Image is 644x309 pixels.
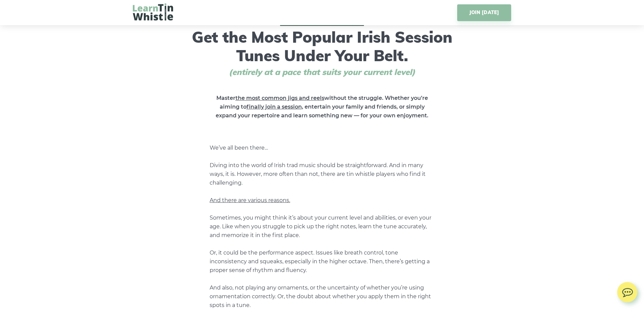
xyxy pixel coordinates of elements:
[216,95,428,119] strong: Master without the struggle. Whether you’re aiming to , entertain your family and friends, or sim...
[133,3,173,21] img: LearnTinWhistle.com
[247,104,302,110] span: finally join a session
[190,18,454,77] h1: Get the Most Popular Irish Session Tunes Under Your Belt.
[457,4,511,21] a: JOIN [DATE]
[216,67,428,77] span: (entirely at a pace that suits your current level)
[235,95,324,101] span: the most common jigs and reels
[617,282,637,299] img: chat.svg
[210,197,290,203] span: And there are various reasons.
